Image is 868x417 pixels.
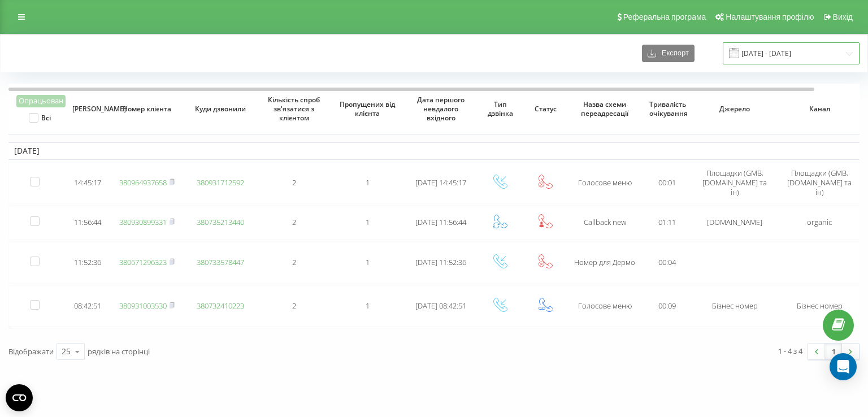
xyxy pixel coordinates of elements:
td: Голосове меню [568,162,641,203]
a: 380931712592 [197,177,244,188]
a: 380931003530 [119,301,167,311]
a: 380732410223 [197,301,244,311]
label: Всі [29,113,51,123]
span: Налаштування профілю [726,12,814,21]
span: 1 [366,257,370,267]
span: [DATE] 11:52:36 [415,257,466,267]
span: Куди дзвонили [193,105,249,114]
span: 2 [292,301,296,311]
span: 1 [366,301,370,311]
td: 00:01 [641,162,692,203]
span: Тип дзвінка [485,100,515,118]
a: 380964937658 [119,177,167,188]
td: 11:52:36 [65,242,110,283]
button: Open CMP widget [6,384,33,411]
a: 1 [825,344,842,359]
span: [DATE] 11:56:44 [415,217,466,227]
span: Експорт [656,49,689,58]
span: Назва схеми переадресації [577,100,633,118]
span: 1 [366,177,370,188]
span: рядків на сторінці [88,346,150,357]
span: Дата першого невдалого вхідного [413,95,469,122]
span: [DATE] 14:45:17 [415,177,466,188]
span: Вихід [833,12,853,21]
td: Площадки (GMB, [DOMAIN_NAME] та ін) [777,162,862,203]
a: 380671296323 [119,257,167,267]
span: 1 [366,217,370,227]
button: Експорт [642,45,695,62]
td: Callback new [568,206,641,240]
a: 380930899331 [119,217,167,227]
a: 380735213440 [197,217,244,227]
a: 380733578447 [197,257,244,267]
span: Статус [530,105,561,114]
span: [DATE] 08:42:51 [415,301,466,311]
span: Канал [787,105,853,114]
span: Тривалість очікування [649,100,685,118]
td: [DOMAIN_NAME] [692,206,777,240]
span: 2 [292,257,296,267]
td: organic [777,206,862,240]
div: Open Intercom Messenger [830,353,857,380]
td: 14:45:17 [65,162,110,203]
td: Бізнес номер [692,285,777,327]
td: 11:56:44 [65,206,110,240]
span: Джерело [702,105,768,114]
span: Пропущених від клієнта [340,100,396,118]
span: 2 [292,217,296,227]
td: Площадки (GMB, [DOMAIN_NAME] та ін) [692,162,777,203]
span: Реферальна програма [623,12,706,21]
span: 2 [292,177,296,188]
div: 25 [62,346,71,357]
span: [PERSON_NAME] [72,105,103,114]
td: 01:11 [641,206,692,240]
td: 08:42:51 [65,285,110,327]
td: 00:04 [641,242,692,283]
td: Бізнес номер [777,285,862,327]
span: Відображати [8,346,54,357]
span: Номер клієнта [119,105,175,114]
td: Номер для Дермо [568,242,641,283]
td: 00:09 [641,285,692,327]
td: Голосове меню [568,285,641,327]
div: 1 - 4 з 4 [778,345,802,357]
span: Кількість спроб зв'язатися з клієнтом [266,95,322,122]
